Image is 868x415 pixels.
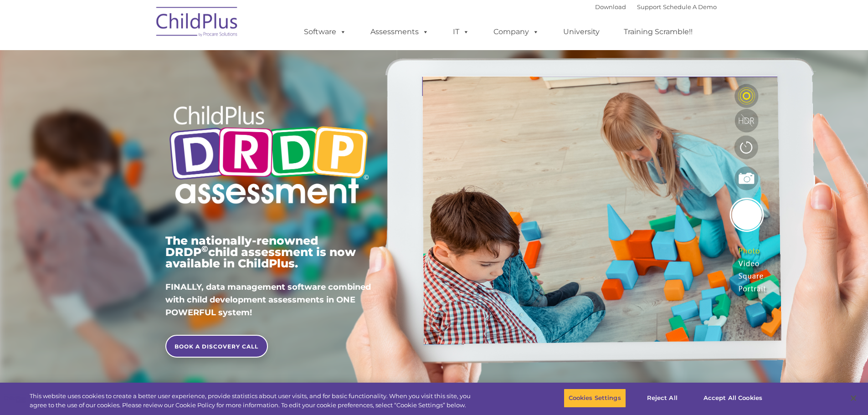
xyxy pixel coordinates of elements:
[554,23,609,41] a: University
[165,335,268,358] a: BOOK A DISCOVERY CALL
[634,389,691,408] button: Reject All
[444,23,478,41] a: IT
[843,388,863,408] button: Close
[152,0,243,46] img: ChildPlus by Procare Solutions
[165,93,372,219] img: Copyright - DRDP Logo Light
[201,244,208,254] sup: ©
[595,3,626,10] a: Download
[361,23,438,41] a: Assessments
[615,23,702,41] a: Training Scramble!!
[165,282,371,318] span: FINALLY, data management software combined with child development assessments in ONE POWERFUL sys...
[595,3,717,10] font: |
[165,234,356,270] span: The nationally-renowned DRDP child assessment is now available in ChildPlus.
[30,392,478,410] div: This website uses cookies to create a better user experience, provide statistics about user visit...
[564,389,626,408] button: Cookies Settings
[484,23,548,41] a: Company
[699,389,767,408] button: Accept All Cookies
[663,3,717,10] a: Schedule A Demo
[295,23,355,41] a: Software
[637,3,661,10] a: Support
